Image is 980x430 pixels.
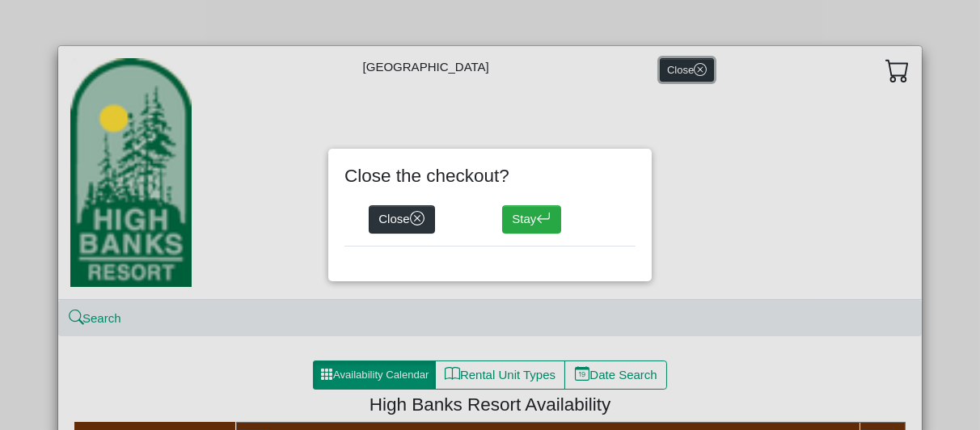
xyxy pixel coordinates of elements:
button: Stayarrow return left [502,205,561,234]
div: [GEOGRAPHIC_DATA] [58,46,922,300]
h4: Close the checkout? [344,165,636,187]
button: Closex circle [369,205,435,234]
svg: x circle [410,211,425,226]
svg: arrow return left [536,211,551,226]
